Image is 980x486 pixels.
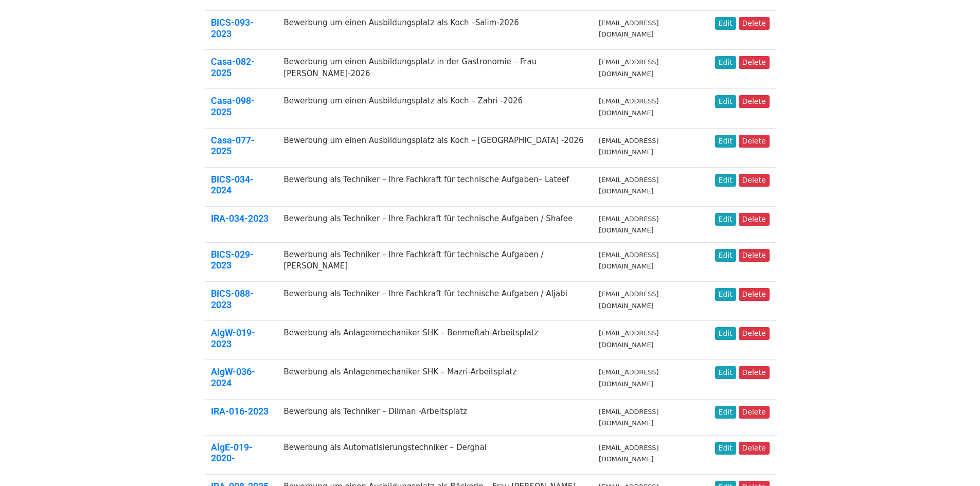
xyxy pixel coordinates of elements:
[277,360,593,399] td: Bewerbung als Anlagenmechaniker SHK – Mazri-Arbeitsplatz
[599,58,658,78] small: [EMAIL_ADDRESS][DOMAIN_NAME]
[715,366,736,379] a: Edit
[211,366,255,388] a: AlgW-036-2024
[211,288,254,310] a: BICS-088-2023
[599,290,658,310] small: [EMAIL_ADDRESS][DOMAIN_NAME]
[211,174,254,196] a: BICS-034-2024
[277,167,593,206] td: Bewerbung als Techniker – Ihre Fachkraft für technische Aufgaben– Lateef
[211,95,255,117] a: Casa-098-2025
[277,321,593,360] td: Bewerbung als Anlagenmechaniker SHK – Benmeftah-Arbeitsplatz
[739,135,770,148] a: Delete
[599,329,658,349] small: [EMAIL_ADDRESS][DOMAIN_NAME]
[715,288,736,301] a: Edit
[277,50,593,89] td: Bewerbung um einen Ausbildungsplatz in der Gastronomie – Frau [PERSON_NAME]-2026
[277,435,593,474] td: Bewerbung als Automatisierungstechniker – Derghal
[715,327,736,340] a: Edit
[211,135,255,157] a: Casa-077-2025
[277,242,593,281] td: Bewerbung als Techniker – Ihre Fachkraft für technische Aufgaben / [PERSON_NAME]
[739,174,770,187] a: Delete
[599,215,658,235] small: [EMAIL_ADDRESS][DOMAIN_NAME]
[715,135,736,148] a: Edit
[277,399,593,435] td: Bewerbung als Techniker – Dilman -Arbeitsplatz
[211,249,254,271] a: BICS-029-2023
[929,437,980,486] iframe: Chat Widget
[739,327,770,340] a: Delete
[277,282,593,321] td: Bewerbung als Techniker – Ihre Fachkraft für technische Aufgaben / Aljabi
[277,89,593,128] td: Bewerbung um einen Ausbildungsplatz als Koch – Zahri -2026
[599,137,658,156] small: [EMAIL_ADDRESS][DOMAIN_NAME]
[599,176,658,195] small: [EMAIL_ADDRESS][DOMAIN_NAME]
[277,206,593,242] td: Bewerbung als Techniker – Ihre Fachkraft für technische Aufgaben / Shafee
[715,249,736,262] a: Edit
[715,213,736,226] a: Edit
[599,251,658,271] small: [EMAIL_ADDRESS][DOMAIN_NAME]
[599,408,658,427] small: [EMAIL_ADDRESS][DOMAIN_NAME]
[599,97,658,117] small: [EMAIL_ADDRESS][DOMAIN_NAME]
[277,10,593,49] td: Bewerbung um einen Ausbildungsplatz als Koch –Salim-2026
[739,17,770,30] a: Delete
[739,288,770,301] a: Delete
[715,17,736,30] a: Edit
[211,17,254,39] a: BICS-093-2023
[715,95,736,108] a: Edit
[599,368,658,388] small: [EMAIL_ADDRESS][DOMAIN_NAME]
[739,95,770,108] a: Delete
[739,56,770,69] a: Delete
[739,406,770,419] a: Delete
[599,444,658,463] small: [EMAIL_ADDRESS][DOMAIN_NAME]
[929,437,980,486] div: Chat-Widget
[739,442,770,455] a: Delete
[211,442,253,464] a: AlgE-019-2020-
[739,249,770,262] a: Delete
[211,406,269,417] a: IRA-016-2023
[599,19,658,39] small: [EMAIL_ADDRESS][DOMAIN_NAME]
[211,327,255,349] a: AlgW-019-2023
[715,174,736,187] a: Edit
[715,406,736,419] a: Edit
[739,366,770,379] a: Delete
[739,213,770,226] a: Delete
[715,56,736,69] a: Edit
[211,213,269,224] a: IRA-034-2023
[715,442,736,455] a: Edit
[211,56,255,78] a: Casa-082-2025
[277,128,593,167] td: Bewerbung um einen Ausbildungsplatz als Koch – [GEOGRAPHIC_DATA] -2026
